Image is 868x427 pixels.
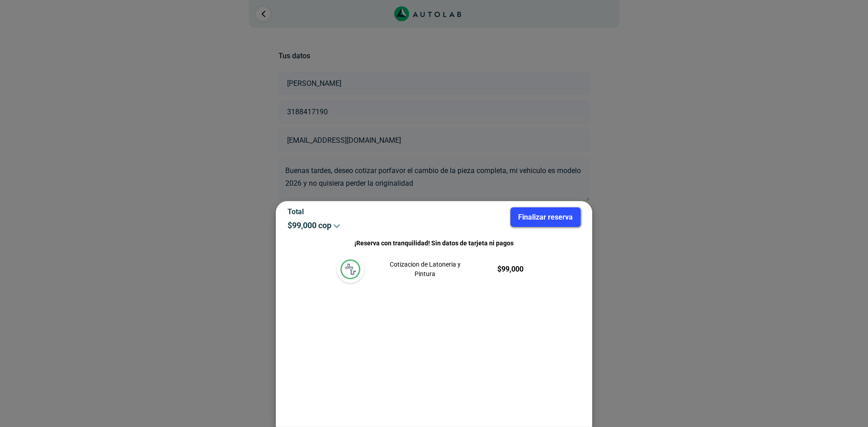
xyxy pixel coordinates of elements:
[288,221,427,230] p: $ 99,000 cop
[288,238,580,249] p: ¡Reserva con tranquilidad! Sin datos de tarjeta ni pagos
[469,264,524,275] p: $ 99,000
[340,259,360,279] img: latoneria_y_pintura-v3.svg
[288,207,427,216] p: Total
[381,260,470,279] p: Cotizacion de Latoneria y Pintura
[510,207,580,227] button: Finalizar reserva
